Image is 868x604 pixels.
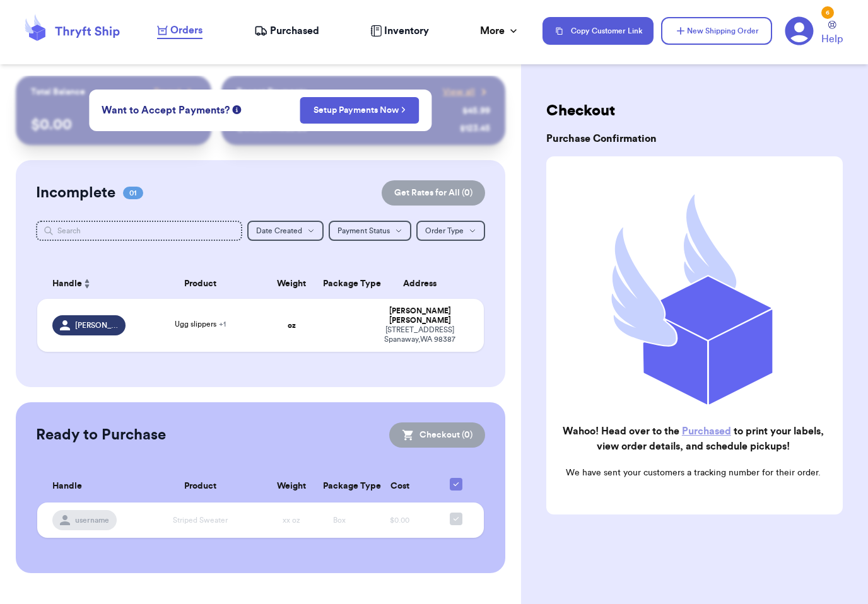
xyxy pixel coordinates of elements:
[154,86,196,98] a: Payout
[254,23,319,38] a: Purchased
[75,320,118,330] span: [PERSON_NAME]
[460,122,490,135] div: $ 123.45
[157,23,202,39] a: Orders
[556,424,830,454] h2: Wahoo! Head over to the to print your labels, view order details, and schedule pickups!
[219,320,226,328] span: + 1
[237,86,307,98] p: Recent Payments
[661,17,772,45] button: New Shipping Order
[333,516,346,524] span: Box
[821,21,843,47] a: Help
[390,516,409,524] span: $0.00
[542,17,654,45] button: Copy Customer Link
[315,269,363,299] th: Package Type
[173,516,228,524] span: Striped Sweater
[382,180,485,206] button: Get Rates for All (0)
[283,516,300,524] span: xx oz
[36,221,242,241] input: Search
[821,32,843,47] span: Help
[329,221,411,241] button: Payment Status
[443,86,490,98] a: View all
[31,115,196,135] p: $ 0.00
[370,23,429,38] a: Inventory
[256,227,302,235] span: Date Created
[682,426,731,436] a: Purchased
[175,320,226,328] span: Ugg slippers
[102,103,230,118] span: Want to Accept Payments?
[267,470,315,502] th: Weight
[170,23,202,38] span: Orders
[300,97,419,124] button: Setup Payments Now
[371,306,468,325] div: [PERSON_NAME] [PERSON_NAME]
[556,467,830,479] p: We have sent your customers a tracking number for their order.
[785,16,814,45] a: 6
[363,470,435,502] th: Cost
[416,221,485,241] button: Order Type
[546,131,843,146] h3: Purchase Confirmation
[52,480,82,493] span: Handle
[371,325,468,344] div: [STREET_ADDRESS] Spanaway , WA 98387
[443,86,475,98] span: View all
[36,425,166,445] h2: Ready to Purchase
[123,187,143,199] span: 01
[288,322,296,329] strong: oz
[154,86,181,98] span: Payout
[384,23,429,38] span: Inventory
[82,276,92,291] button: Sort ascending
[462,105,490,117] div: $ 45.99
[75,515,109,525] span: username
[31,86,85,98] p: Total Balance
[270,23,319,38] span: Purchased
[133,269,267,299] th: Product
[337,227,390,235] span: Payment Status
[52,277,82,291] span: Handle
[425,227,464,235] span: Order Type
[480,23,520,38] div: More
[36,183,115,203] h2: Incomplete
[389,422,485,448] button: Checkout (0)
[821,6,834,19] div: 6
[363,269,483,299] th: Address
[247,221,324,241] button: Date Created
[133,470,267,502] th: Product
[546,101,843,121] h2: Checkout
[314,104,406,117] a: Setup Payments Now
[267,269,315,299] th: Weight
[315,470,363,502] th: Package Type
